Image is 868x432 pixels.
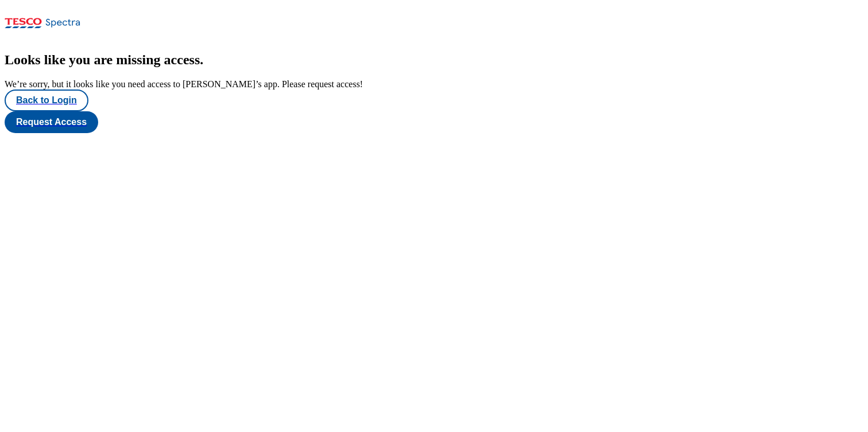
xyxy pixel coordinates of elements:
[200,52,203,67] span: .
[5,79,863,89] div: We’re sorry, but it looks like you need access to [PERSON_NAME]’s app. Please request access!
[5,89,88,111] button: Back to Login
[5,89,863,111] a: Back to Login
[5,111,863,133] a: Request Access
[5,52,863,68] h2: Looks like you are missing access
[5,111,98,133] button: Request Access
